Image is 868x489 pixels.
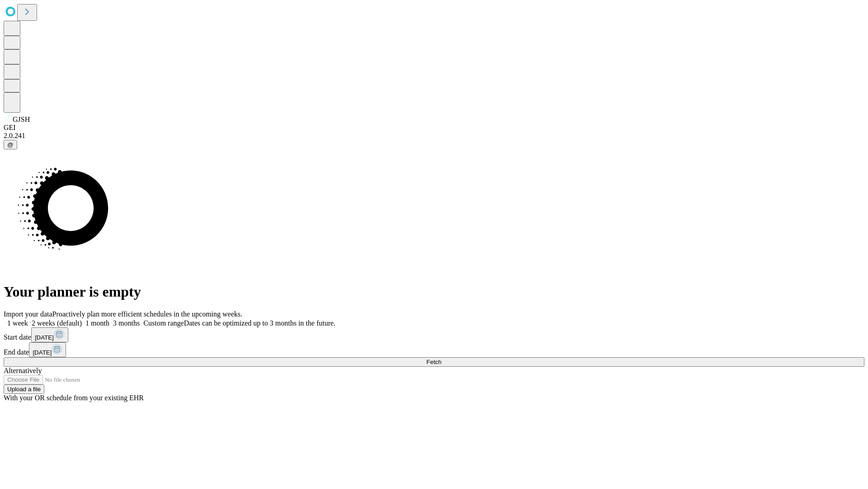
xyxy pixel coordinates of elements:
button: Upload a file [4,384,44,394]
div: End date [4,342,864,357]
span: 1 week [7,319,28,327]
span: @ [7,141,14,148]
span: Dates can be optimized up to 3 months in the future. [184,319,335,327]
span: Custom range [143,319,184,327]
button: @ [4,140,17,149]
span: 1 month [85,319,109,327]
span: Fetch [426,359,441,365]
div: GEI [4,124,864,132]
span: [DATE] [35,334,54,341]
span: 3 months [113,319,140,327]
span: GJSH [13,115,30,123]
button: Fetch [4,357,864,367]
span: Import your data [4,310,52,318]
span: Alternatively [4,367,42,374]
span: Proactively plan more efficient schedules in the upcoming weeks. [52,310,242,318]
h1: Your planner is empty [4,283,864,300]
div: Start date [4,327,864,342]
span: [DATE] [33,349,52,356]
button: [DATE] [31,327,68,342]
div: 2.0.241 [4,132,864,140]
span: With your OR schedule from your existing EHR [4,394,144,402]
button: [DATE] [29,342,66,357]
span: 2 weeks (default) [32,319,82,327]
